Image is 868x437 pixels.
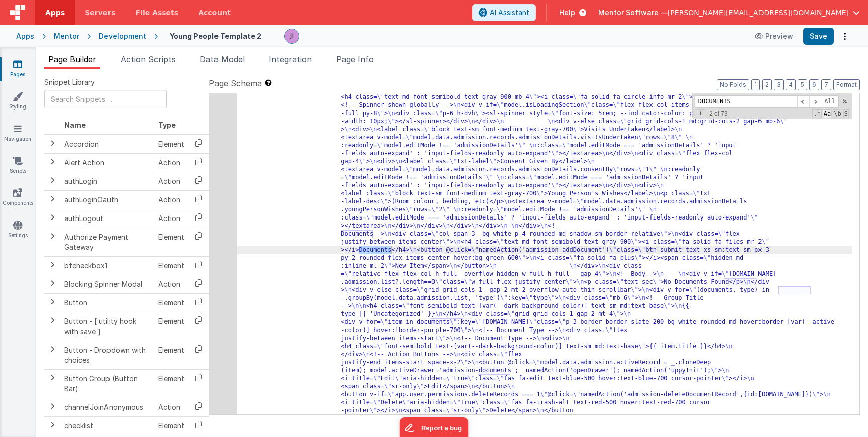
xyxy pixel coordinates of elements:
td: Action [154,275,188,293]
button: 1 [751,79,760,90]
td: Element [154,369,188,398]
span: Page Info [336,54,374,64]
td: Action [154,153,188,172]
td: Button - [ utility hook with save ] [60,312,154,341]
button: 5 [798,79,807,90]
td: Button [60,293,154,312]
td: Element [154,135,188,154]
td: Element [154,416,188,435]
div: Mentor [54,31,79,41]
td: Action [154,398,188,416]
span: RegExp Search [812,109,821,118]
button: AI Assistant [472,4,536,21]
button: Preview [749,28,799,44]
span: Type [158,121,176,129]
td: bfcheckbox1 [60,256,154,275]
span: Help [559,8,575,18]
button: Options [838,29,852,43]
input: Search Snippets ... [44,90,167,108]
span: Servers [85,8,115,18]
td: Element [154,312,188,341]
span: 2 of 73 [705,110,732,117]
button: Format [833,79,860,90]
span: Toggel Replace mode [696,109,705,117]
span: Data Model [200,54,245,64]
span: Apps [45,8,65,18]
td: Element [154,341,188,369]
td: channelJoinAnonymous [60,398,154,416]
span: [PERSON_NAME][EMAIL_ADDRESS][DOMAIN_NAME] [668,8,849,18]
td: Blocking Spinner Modal [60,275,154,293]
span: Alt-Enter [821,95,839,108]
td: Authorize Payment Gateway [60,228,154,256]
td: Accordion [60,135,154,154]
td: Element [154,228,188,256]
button: No Folds [717,79,749,90]
td: authLogin [60,172,154,190]
td: Button - Dropdown with choices [60,341,154,369]
span: Page Builder [48,54,96,64]
button: Mentor Software — [PERSON_NAME][EMAIL_ADDRESS][DOMAIN_NAME] [598,8,860,18]
button: 2 [762,79,772,90]
td: Button Group (Button Bar) [60,369,154,398]
button: 7 [821,79,831,90]
td: authLoginOauth [60,190,154,209]
h4: Young People Template 2 [170,32,261,40]
button: 6 [809,79,819,90]
div: Development [99,31,146,41]
td: authLogout [60,209,154,228]
span: Snippet Library [44,77,95,87]
span: Search In Selection [843,109,849,118]
span: AI Assistant [490,8,529,18]
td: Action [154,209,188,228]
button: Save [803,28,834,45]
span: CaseSensitive Search [823,109,832,118]
span: Action Scripts [121,54,176,64]
img: 6c3d48e323fef8557f0b76cc516e01c7 [285,29,299,43]
button: 3 [774,79,784,90]
td: Action [154,190,188,209]
span: Page Schema [209,77,262,89]
span: Name [64,121,86,129]
td: Action [154,172,188,190]
div: Apps [16,31,34,41]
span: File Assets [136,8,179,18]
td: Alert Action [60,153,154,172]
span: Integration [269,54,312,64]
button: 4 [786,79,796,90]
td: Element [154,293,188,312]
input: Search for [695,95,797,108]
td: Element [154,256,188,275]
span: Whole Word Search [833,109,842,118]
td: checklist [60,416,154,435]
span: Mentor Software — [598,8,668,18]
